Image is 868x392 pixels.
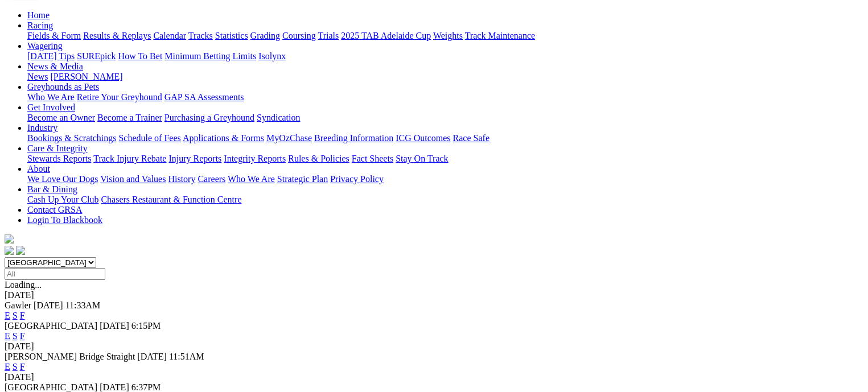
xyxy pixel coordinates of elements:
[396,133,450,143] a: ICG Outcomes
[5,382,97,392] span: [GEOGRAPHIC_DATA]
[83,31,151,40] a: Results & Replays
[258,51,286,61] a: Isolynx
[188,31,213,40] a: Tracks
[5,331,10,341] a: E
[118,133,180,143] a: Schedule of Fees
[164,113,254,122] a: Purchasing a Greyhound
[13,362,18,372] a: S
[27,174,98,184] a: We Love Our Dogs
[27,154,863,164] div: Care & Integrity
[27,102,75,112] a: Get Involved
[169,352,204,361] span: 11:51AM
[101,195,241,204] a: Chasers Restaurant & Function Centre
[277,174,328,184] a: Strategic Plan
[27,184,77,194] a: Bar & Dining
[27,20,53,30] a: Racing
[352,154,393,163] a: Fact Sheets
[198,174,225,184] a: Careers
[396,154,448,163] a: Stay On Track
[5,372,863,382] div: [DATE]
[34,300,63,310] span: [DATE]
[5,290,863,300] div: [DATE]
[27,195,863,205] div: Bar & Dining
[27,61,83,71] a: News & Media
[5,362,10,372] a: E
[452,133,489,143] a: Race Safe
[16,246,25,255] img: twitter.svg
[27,143,88,153] a: Care & Integrity
[27,72,48,81] a: News
[224,154,286,163] a: Integrity Reports
[27,133,863,143] div: Industry
[266,133,312,143] a: MyOzChase
[13,311,18,320] a: S
[97,113,162,122] a: Become a Trainer
[20,362,25,372] a: F
[168,154,221,163] a: Injury Reports
[433,31,463,40] a: Weights
[5,341,863,352] div: [DATE]
[27,31,863,41] div: Racing
[27,10,50,20] a: Home
[27,113,95,122] a: Become an Owner
[164,92,244,102] a: GAP SA Assessments
[183,133,264,143] a: Applications & Forms
[93,154,166,163] a: Track Injury Rebate
[288,154,349,163] a: Rules & Policies
[314,133,393,143] a: Breeding Information
[77,51,116,61] a: SUREpick
[20,331,25,341] a: F
[27,123,57,133] a: Industry
[5,321,97,331] span: [GEOGRAPHIC_DATA]
[131,321,161,331] span: 6:15PM
[27,51,863,61] div: Wagering
[282,31,316,40] a: Coursing
[50,72,122,81] a: [PERSON_NAME]
[5,280,42,290] span: Loading...
[27,154,91,163] a: Stewards Reports
[330,174,384,184] a: Privacy Policy
[27,113,863,123] div: Get Involved
[77,92,162,102] a: Retire Your Greyhound
[27,41,63,51] a: Wagering
[27,51,75,61] a: [DATE] Tips
[465,31,535,40] a: Track Maintenance
[250,31,280,40] a: Grading
[27,82,99,92] a: Greyhounds as Pets
[27,31,81,40] a: Fields & Form
[100,174,166,184] a: Vision and Values
[257,113,300,122] a: Syndication
[20,311,25,320] a: F
[27,133,116,143] a: Bookings & Scratchings
[153,31,186,40] a: Calendar
[100,382,129,392] span: [DATE]
[5,311,10,320] a: E
[65,300,101,310] span: 11:33AM
[168,174,195,184] a: History
[137,352,167,361] span: [DATE]
[118,51,163,61] a: How To Bet
[27,92,863,102] div: Greyhounds as Pets
[215,31,248,40] a: Statistics
[13,331,18,341] a: S
[27,195,98,204] a: Cash Up Your Club
[5,246,14,255] img: facebook.svg
[27,174,863,184] div: About
[341,31,431,40] a: 2025 TAB Adelaide Cup
[228,174,275,184] a: Who We Are
[164,51,256,61] a: Minimum Betting Limits
[27,215,102,225] a: Login To Blackbook
[131,382,161,392] span: 6:37PM
[27,205,82,214] a: Contact GRSA
[100,321,129,331] span: [DATE]
[27,92,75,102] a: Who We Are
[5,352,135,361] span: [PERSON_NAME] Bridge Straight
[5,300,31,310] span: Gawler
[27,72,863,82] div: News & Media
[5,268,105,280] input: Select date
[27,164,50,174] a: About
[5,234,14,244] img: logo-grsa-white.png
[318,31,339,40] a: Trials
